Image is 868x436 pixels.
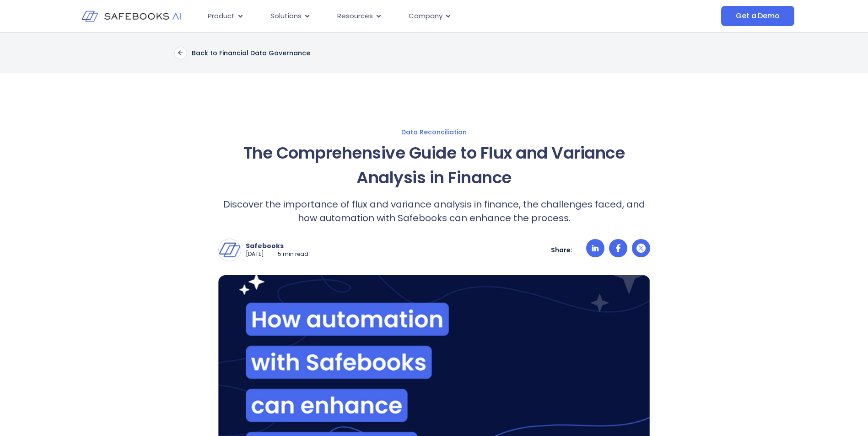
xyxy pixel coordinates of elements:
[218,141,650,190] h1: The Comprehensive Guide to Flux and Variance Analysis in Finance
[192,49,310,57] p: Back to Financial Data Governance
[270,11,302,21] span: Solutions
[218,197,650,225] p: Discover the importance of flux and variance analysis in finance, the challenges faced, and how a...
[409,11,442,21] span: Company
[200,7,630,25] div: Menu Toggle
[129,128,740,136] a: Data Reconciliation
[200,7,630,25] nav: Menu
[246,242,308,250] p: Safebooks
[174,47,310,59] a: Back to Financial Data Governance
[736,11,779,21] span: Get a Demo
[337,11,373,21] span: Resources
[219,239,241,261] img: Safebooks
[246,250,264,258] p: [DATE]
[551,246,572,254] p: Share:
[721,6,794,26] a: Get a Demo
[208,11,235,21] span: Product
[278,250,308,258] p: 5 min read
